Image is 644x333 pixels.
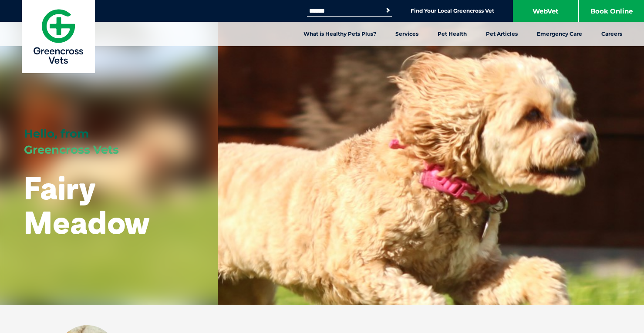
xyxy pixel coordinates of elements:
span: Hello, from [24,127,89,141]
a: Services [386,22,428,46]
a: Pet Articles [476,22,527,46]
a: What is Healthy Pets Plus? [294,22,386,46]
a: Find Your Local Greencross Vet [411,7,494,14]
a: Emergency Care [527,22,592,46]
button: Search [384,6,392,15]
span: Greencross Vets [24,143,119,157]
a: Careers [592,22,632,46]
h1: Fairy Meadow [24,171,194,239]
a: Pet Health [428,22,476,46]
